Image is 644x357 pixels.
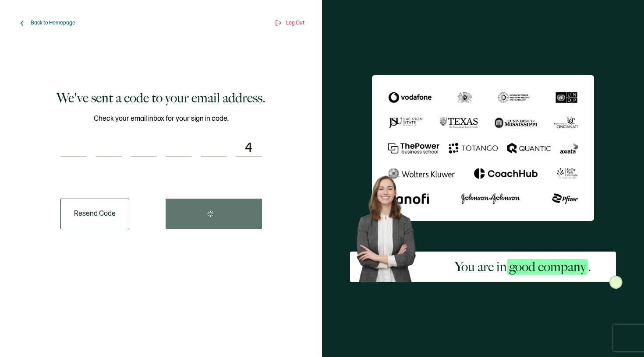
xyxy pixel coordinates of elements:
[350,170,430,282] img: Sertifier Signup - You are in <span class="strong-h">good company</span>. Hero
[507,259,588,275] span: good company
[31,20,75,26] span: Back to Homepage
[372,75,594,221] img: Sertifier We've sent a code to your email address.
[57,89,265,107] h1: We've sent a code to your email address.
[455,258,591,276] h2: You are in .
[286,20,304,26] span: Log Out
[609,276,623,289] img: Sertifier Signup
[60,199,129,229] button: Resend Code
[94,113,229,124] span: Check your email inbox for your sign in code.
